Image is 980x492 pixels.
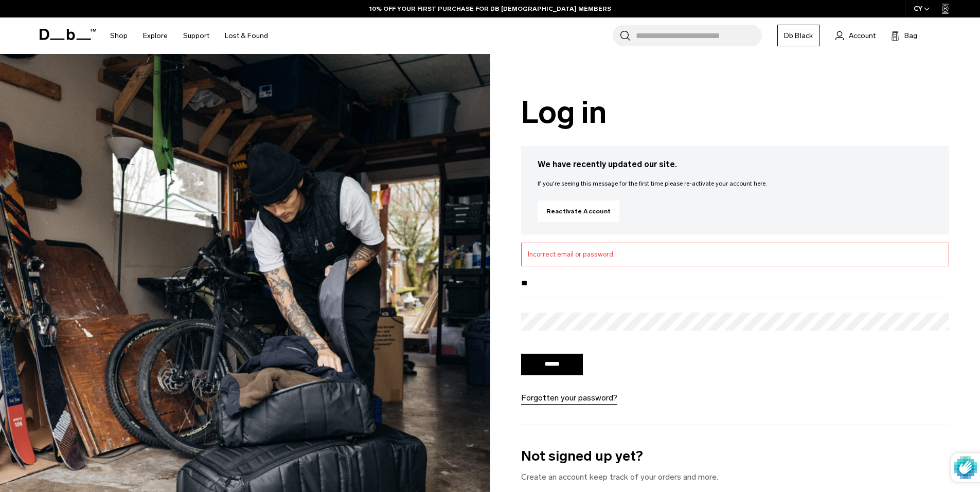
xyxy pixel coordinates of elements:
[225,17,268,54] a: Lost & Found
[891,29,917,42] button: Bag
[521,446,950,467] h3: Not signed up yet?
[102,17,276,54] nav: Main Navigation
[110,17,128,54] a: Shop
[183,17,209,54] a: Support
[521,392,617,404] a: Forgotten your password?
[904,30,917,41] span: Bag
[849,30,876,41] span: Account
[369,4,611,13] a: 10% OFF YOUR FIRST PURCHASE FOR DB [DEMOGRAPHIC_DATA] MEMBERS
[538,179,933,188] p: If you're seeing this message for the first time please re-activate your account here.
[528,249,943,260] li: Incorrect email or password.
[521,95,950,130] h1: Log in
[835,29,876,42] a: Account
[521,471,950,483] p: Create an account keep track of your orders and more.
[538,201,620,222] a: Reactivate Account
[538,158,933,171] h3: We have recently updated our site.
[143,17,168,54] a: Explore
[777,25,820,46] a: Db Black
[954,453,977,482] img: Protected by hCaptcha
